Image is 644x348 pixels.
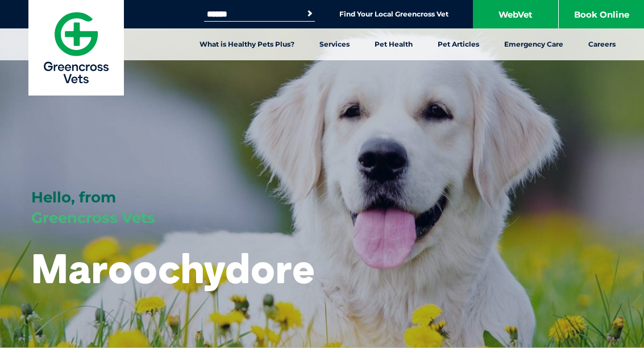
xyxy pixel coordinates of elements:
[187,28,307,60] a: What is Healthy Pets Plus?
[492,28,576,60] a: Emergency Care
[339,10,448,19] a: Find Your Local Greencross Vet
[31,246,315,291] h1: Maroochydore
[307,28,362,60] a: Services
[362,28,425,60] a: Pet Health
[576,28,628,60] a: Careers
[31,209,155,227] span: Greencross Vets
[31,188,116,206] span: Hello, from
[425,28,492,60] a: Pet Articles
[304,8,315,19] button: Search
